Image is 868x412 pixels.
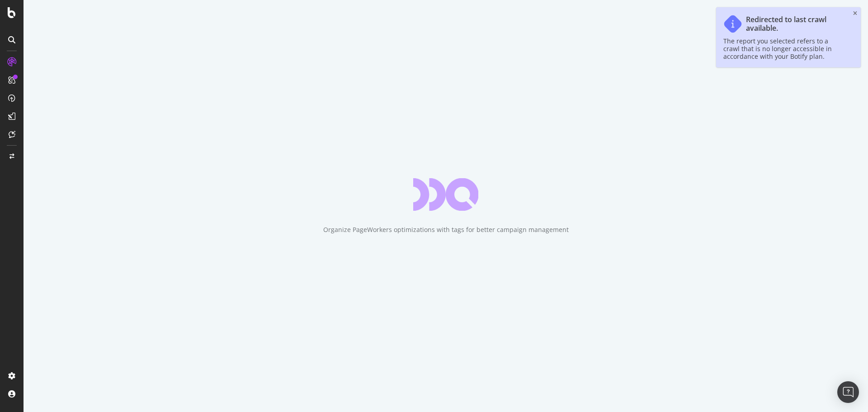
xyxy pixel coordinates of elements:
div: Organize PageWorkers optimizations with tags for better campaign management [323,225,569,234]
div: The report you selected refers to a crawl that is no longer accessible in accordance with your Bo... [723,37,844,60]
div: close toast [853,11,857,16]
div: Open Intercom Messenger [837,381,859,403]
div: Redirected to last crawl available. [746,15,844,33]
div: animation [413,178,478,211]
